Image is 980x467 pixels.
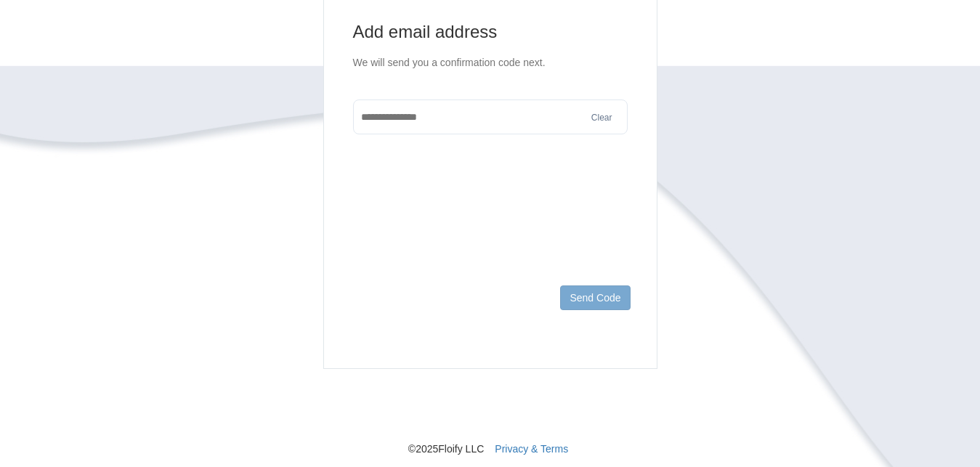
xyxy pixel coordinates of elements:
[353,20,628,44] h1: Add email address
[587,111,617,125] button: Clear
[353,55,628,70] p: We will send you a confirmation code next.
[76,369,904,456] nav: © 2025 Floify LLC
[560,285,630,310] button: Send Code
[495,443,568,455] a: Privacy & Terms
